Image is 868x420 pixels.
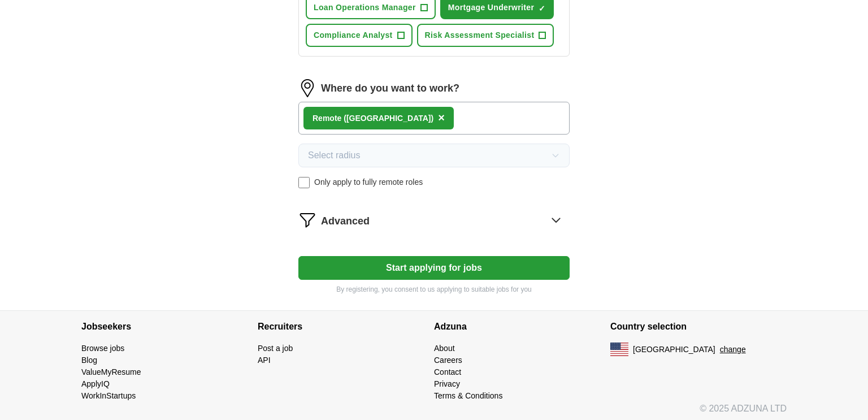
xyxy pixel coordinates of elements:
[438,110,445,127] button: ×
[81,367,141,376] a: ValueMyResume
[434,356,462,365] a: Careers
[298,284,570,295] p: By registering, you consent to us applying to suitable jobs for you
[434,367,461,376] a: Contact
[298,211,316,229] img: filter
[321,214,370,229] span: Advanced
[81,379,110,388] a: ApplyIQ
[298,177,310,188] input: Only apply to fully remote roles
[314,29,393,41] span: Compliance Analyst
[298,144,570,167] button: Select radius
[434,391,502,400] a: Terms & Conditions
[417,24,554,47] button: Risk Assessment Specialist
[81,356,97,365] a: Blog
[306,24,413,47] button: Compliance Analyst
[258,356,271,365] a: API
[314,2,416,14] span: Loan Operations Manager
[81,391,136,400] a: WorkInStartups
[258,344,293,353] a: Post a job
[308,149,361,162] span: Select radius
[313,112,433,124] div: Remote ([GEOGRAPHIC_DATA])
[298,79,316,97] img: location.png
[448,2,534,14] span: Mortgage Underwriter
[434,344,455,353] a: About
[610,343,628,356] img: US flag
[425,29,535,41] span: Risk Assessment Specialist
[720,344,746,356] button: change
[438,111,445,124] span: ×
[434,379,460,388] a: Privacy
[314,176,423,188] span: Only apply to fully remote roles
[298,256,570,280] button: Start applying for jobs
[610,311,787,343] h4: Country selection
[539,4,545,13] span: ✓
[321,81,459,96] label: Where do you want to work?
[81,344,124,353] a: Browse jobs
[633,344,715,356] span: [GEOGRAPHIC_DATA]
